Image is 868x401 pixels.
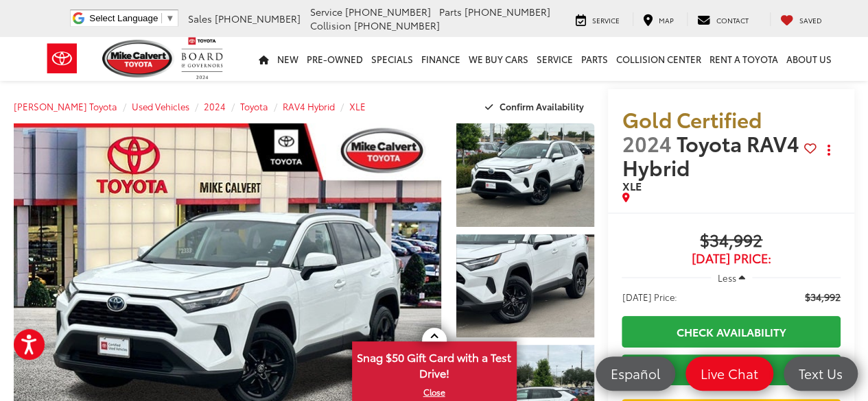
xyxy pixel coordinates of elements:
[14,100,117,112] a: [PERSON_NAME] Toyota
[417,37,465,81] a: Finance
[622,231,841,252] span: $34,992
[604,365,667,382] span: Español
[188,12,212,25] span: Sales
[161,13,162,23] span: ​
[456,234,594,338] a: Expand Photo 2
[354,19,440,32] span: [PHONE_NUMBER]
[36,36,88,81] img: Toyota
[805,290,841,304] span: $34,992
[132,100,189,112] a: Used Vehicles
[711,265,752,290] button: Less
[817,138,841,162] button: Actions
[770,12,832,26] a: My Saved Vehicles
[102,40,175,77] img: Mike Calvert Toyota
[622,252,841,265] span: [DATE] Price:
[215,12,301,25] span: [PHONE_NUMBER]
[827,145,830,156] span: dropdown dots
[478,95,595,119] button: Confirm Availability
[89,13,158,23] span: Select Language
[612,37,705,81] a: Collision Center
[622,290,677,304] span: [DATE] Price:
[784,356,858,391] a: Text Us
[349,100,366,112] a: XLE
[255,37,273,81] a: Home
[718,271,736,284] span: Less
[310,5,342,19] span: Service
[596,356,675,391] a: Español
[532,37,577,81] a: Service
[799,15,822,25] span: Saved
[367,37,417,81] a: Specials
[565,12,630,26] a: Service
[310,19,351,32] span: Collision
[499,100,583,112] span: Confirm Availability
[685,356,773,391] a: Live Chat
[577,37,612,81] a: Parts
[465,37,532,81] a: WE BUY CARS
[273,37,303,81] a: New
[592,15,620,25] span: Service
[622,354,841,385] a: Instant Deal
[622,128,799,182] span: Toyota RAV4 Hybrid
[456,123,594,227] a: Expand Photo 1
[465,5,550,19] span: [PHONE_NUMBER]
[705,37,782,81] a: Rent a Toyota
[204,100,226,112] a: 2024
[782,37,836,81] a: About Us
[283,100,335,112] a: RAV4 Hybrid
[622,128,671,158] span: 2024
[792,365,849,382] span: Text Us
[659,15,674,25] span: Map
[89,13,174,23] a: Select Language​
[353,343,515,385] span: Snag $50 Gift Card with a Test Drive!
[716,15,749,25] span: Contact
[455,123,596,228] img: 2024 Toyota RAV4 Hybrid XLE
[345,5,431,19] span: [PHONE_NUMBER]
[694,365,765,382] span: Live Chat
[622,316,841,347] a: Check Availability
[455,233,596,339] img: 2024 Toyota RAV4 Hybrid XLE
[303,37,367,81] a: Pre-Owned
[633,12,684,26] a: Map
[622,104,761,134] span: Gold Certified
[687,12,759,26] a: Contact
[165,13,174,23] span: ▼
[439,5,462,19] span: Parts
[240,100,268,112] a: Toyota
[622,178,641,193] span: XLE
